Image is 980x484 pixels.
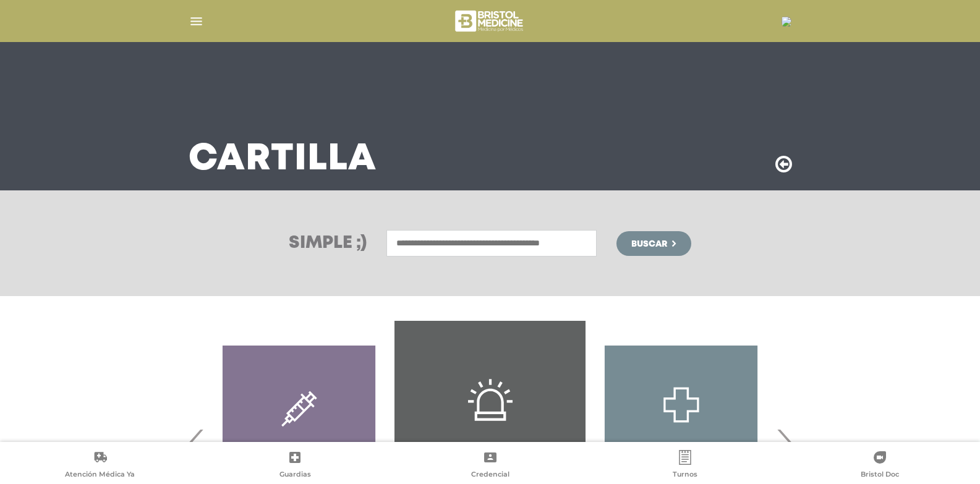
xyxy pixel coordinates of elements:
[2,450,197,482] a: Atención Médica Ya
[471,470,509,481] span: Credencial
[587,450,782,482] a: Turnos
[453,6,527,36] img: bristol-medicine-blanco.png
[673,470,697,481] span: Turnos
[189,14,204,29] img: Cober_menu-lines-white.svg
[184,411,208,478] span: Previous
[861,470,899,481] span: Bristol Doc
[773,411,797,478] span: Next
[783,450,978,482] a: Bristol Doc
[393,450,587,482] a: Credencial
[189,143,377,176] h3: Cartilla
[65,470,135,481] span: Atención Médica Ya
[197,450,392,482] a: Guardias
[782,17,791,27] img: 15868
[616,231,691,256] button: Buscar
[289,235,367,252] h3: Simple ;)
[631,240,667,248] span: Buscar
[279,470,311,481] span: Guardias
